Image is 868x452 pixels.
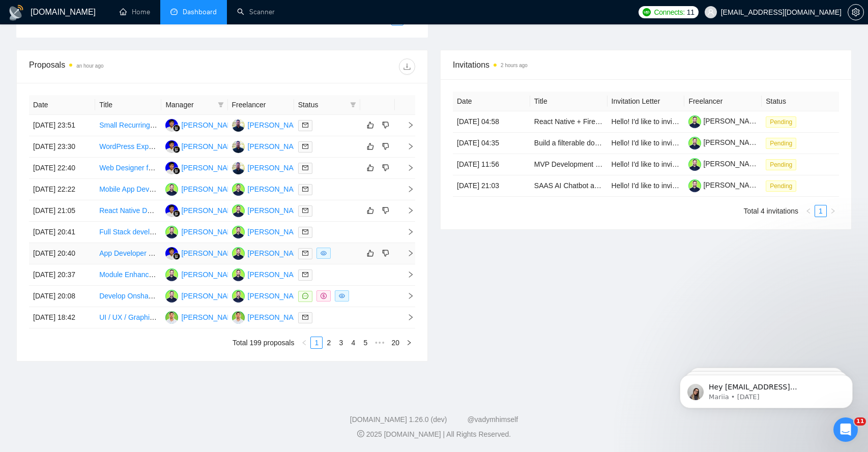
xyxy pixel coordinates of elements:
button: like [364,204,377,217]
button: like [364,162,377,174]
a: SK[PERSON_NAME] [165,227,240,235]
td: [DATE] 20:37 [29,264,95,286]
a: [PERSON_NAME] [688,117,762,125]
li: 1 [310,337,323,349]
a: Mobile App Development for Travel Industry [99,185,238,193]
td: [DATE] 20:08 [29,286,95,307]
span: right [406,340,412,346]
td: SAAS AI Chatbot and Social ECommerce Platform Development and Delivery [530,175,607,197]
img: c1_CvyS9CxCoSJC3mD3BH92RPhVJClFqPvkRQBDCSy2tztzXYjDvTSff_hzb3jbmjQ [688,115,701,128]
img: gigradar-bm.png [173,125,180,132]
button: left [802,205,815,217]
button: right [403,337,415,349]
td: UI / UX / Graphic Designer for Maketing Page Enhancement [95,307,161,328]
td: [DATE] 04:35 [453,133,530,154]
a: Full Stack developer - React.js, Node.js [99,228,224,236]
div: [PERSON_NAME] [181,119,240,131]
li: Next Page [827,205,839,217]
span: mail [302,186,308,192]
button: dislike [380,204,392,217]
span: dislike [382,249,389,257]
span: 11 [854,417,866,426]
li: Previous Page [298,337,310,349]
span: like [367,121,374,129]
button: left [298,337,310,349]
button: like [364,140,377,153]
a: FR[PERSON_NAME] [165,120,240,129]
button: like [364,247,377,259]
img: SK [232,268,245,281]
img: gigradar-bm.png [173,210,180,217]
td: [DATE] 20:40 [29,243,95,264]
a: React Native Developer [99,206,175,215]
td: WordPress Expert for Page Speed Optimization [95,136,161,158]
span: dislike [382,164,389,172]
button: left [379,13,391,25]
div: [PERSON_NAME] [248,269,306,280]
span: right [399,207,414,214]
a: SK[PERSON_NAME] [232,270,306,278]
td: App Developer Needed for Vibe Coding (AI Features will be in Apps) [95,243,161,264]
a: FR[PERSON_NAME] [165,142,240,150]
span: user [707,9,714,16]
iframe: Intercom notifications message [664,353,868,425]
div: Proposals [29,58,222,75]
span: filter [216,97,226,112]
a: MVP Development for Towing Marketplace Platform [534,160,697,168]
td: [DATE] 22:22 [29,179,95,200]
img: AP [232,162,245,174]
a: SK[PERSON_NAME] [232,227,306,235]
div: [PERSON_NAME] [248,205,306,216]
img: gigradar-bm.png [173,167,180,174]
span: right [399,250,414,257]
td: React Native + Firebase Developer for MVP Build [530,111,607,133]
td: Full Stack developer - React.js, Node.js [95,222,161,243]
img: SK [165,268,178,281]
img: SK [232,226,245,238]
span: mail [302,250,308,256]
time: 2 hours ago [501,63,528,68]
td: React Native Developer [95,200,161,222]
li: 2 [323,337,335,349]
img: FR [165,162,178,174]
a: Web Designer for Restaurant-Focused Marketing Agency [99,164,280,172]
a: [DOMAIN_NAME] 1.26.0 (dev) [350,415,447,424]
span: copyright [357,430,364,437]
button: right [403,13,416,25]
div: [PERSON_NAME] [248,290,306,302]
button: dislike [380,247,392,259]
span: Pending [766,116,796,128]
img: gigradar-bm.png [173,253,180,260]
a: AC[PERSON_NAME] [232,313,306,321]
span: filter [348,97,358,112]
span: right [399,164,414,171]
td: [DATE] 21:05 [29,200,95,222]
span: mail [302,165,308,171]
td: [DATE] 22:40 [29,158,95,179]
span: 11 [687,7,695,18]
span: left [805,208,812,214]
li: 1 [815,205,827,217]
span: dislike [382,142,389,150]
td: [DATE] 20:41 [29,222,95,243]
li: 5 [359,337,371,349]
a: [PERSON_NAME] [688,160,762,168]
img: SK [165,183,178,196]
a: App Developer Needed for Vibe Coding (AI Features will be in Apps) [99,249,315,257]
span: mail [302,207,308,214]
li: 20 [388,337,403,349]
a: @vadymhimself [467,415,518,424]
img: FR [165,140,178,153]
div: [PERSON_NAME] [248,226,306,237]
span: dollar [321,293,327,299]
td: Web Designer for Restaurant-Focused Marketing Agency [95,158,161,179]
div: [PERSON_NAME] [248,119,306,131]
div: [PERSON_NAME] [181,141,240,152]
span: dislike [382,206,389,215]
img: SK [232,183,245,196]
span: like [367,206,374,215]
li: Next Page [403,337,415,349]
a: homeHome [120,8,150,16]
img: c1_CvyS9CxCoSJC3mD3BH92RPhVJClFqPvkRQBDCSy2tztzXYjDvTSff_hzb3jbmjQ [688,158,701,171]
span: right [399,143,414,150]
